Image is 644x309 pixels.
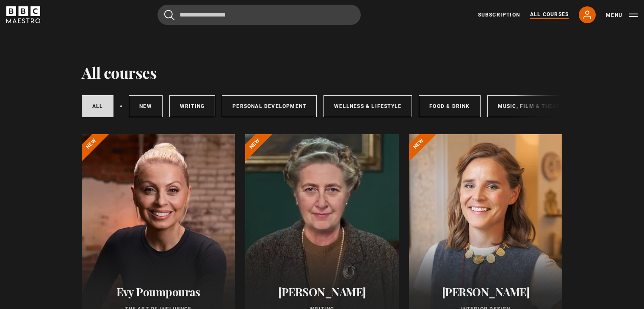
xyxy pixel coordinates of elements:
[255,285,389,298] h2: [PERSON_NAME]
[606,11,638,19] button: Toggle navigation
[158,5,361,25] input: Search
[478,11,520,19] a: Subscription
[419,285,553,298] h2: [PERSON_NAME]
[487,95,578,117] a: Music, Film & Theatre
[323,95,412,117] a: Wellness & Lifestyle
[129,95,163,117] a: New
[164,10,174,20] button: Submit the search query
[419,95,480,117] a: Food & Drink
[6,6,40,23] svg: BBC Maestro
[82,63,157,81] h1: All courses
[92,285,225,298] h2: Evy Poumpouras
[222,95,317,117] a: Personal Development
[530,11,569,19] a: All Courses
[82,95,114,117] a: All
[169,95,215,117] a: Writing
